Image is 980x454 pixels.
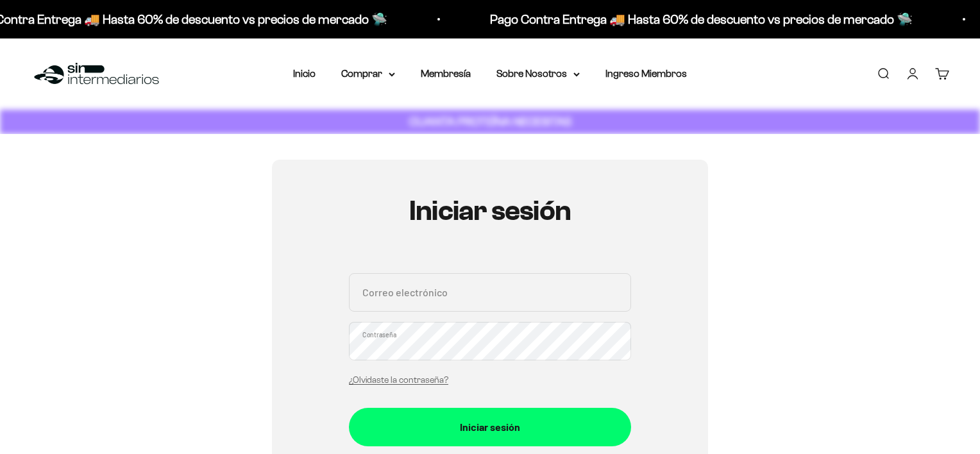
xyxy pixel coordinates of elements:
p: Pago Contra Entrega 🚚 Hasta 60% de descuento vs precios de mercado 🛸 [480,9,902,29]
a: Inicio [293,68,316,79]
summary: Sobre Nosotros [496,65,580,82]
h1: Iniciar sesión [349,196,631,226]
summary: Comprar [341,65,395,82]
div: Iniciar sesión [375,419,605,435]
button: Iniciar sesión [349,408,631,446]
a: Ingreso Miembros [605,68,687,79]
a: ¿Olvidaste la contraseña? [349,375,448,385]
a: Membresía [421,68,471,79]
strong: CUANTA PROTEÍNA NECESITAS [409,115,571,128]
